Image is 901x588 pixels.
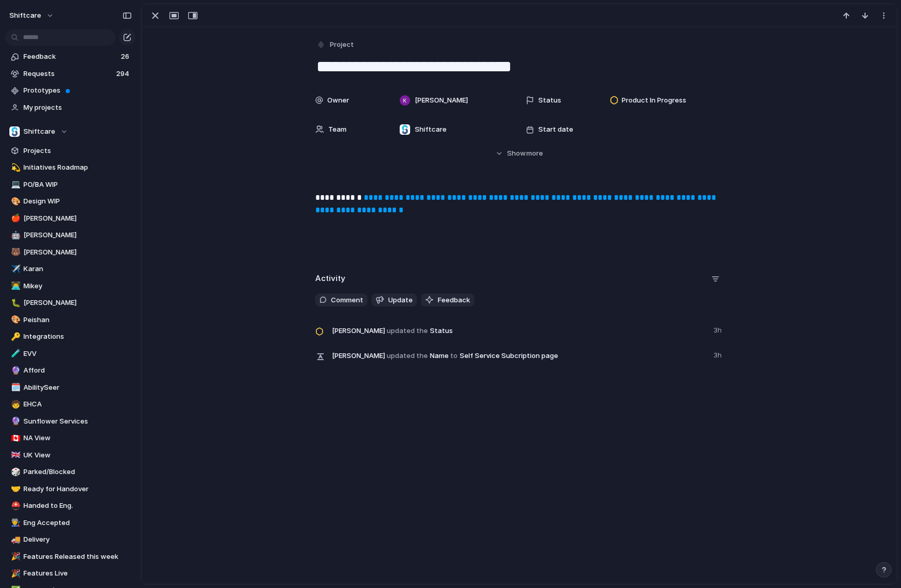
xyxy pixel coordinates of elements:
[11,415,18,427] div: 🔮
[9,433,20,443] button: 🇨🇦
[5,245,135,260] a: 🐻[PERSON_NAME]
[23,501,132,511] span: Handed to Eng.
[315,273,345,285] h2: Activity
[9,162,20,173] button: 💫
[9,298,20,308] button: 🐛
[5,83,135,98] a: Prototypes
[5,124,135,139] button: Shiftcare
[23,247,132,258] span: [PERSON_NAME]
[11,500,18,512] div: ⛑️
[11,432,18,444] div: 🇨🇦
[23,180,132,190] span: PO/BA WIP
[5,549,135,565] div: 🎉Features Released this week
[5,448,135,463] a: 🇬🇧UK View
[5,160,135,175] a: 💫Initiatives Roadmap
[9,264,20,274] button: ✈️
[622,95,686,106] span: Product In Progress
[9,534,20,545] button: 🚚
[23,399,132,410] span: EHCA
[5,227,135,243] a: 🤖[PERSON_NAME]
[5,430,135,446] div: 🇨🇦NA View
[388,295,413,305] span: Update
[23,315,132,325] span: Peishan
[23,126,55,137] span: Shiftcare
[5,194,135,209] a: 🎨Design WIP
[315,293,367,307] button: Comment
[23,230,132,240] span: [PERSON_NAME]
[314,37,357,53] button: Project
[713,348,724,361] span: 3h
[23,534,132,545] span: Delivery
[332,351,385,361] span: [PERSON_NAME]
[23,196,132,207] span: Design WIP
[23,213,132,224] span: [PERSON_NAME]
[11,314,18,326] div: 🎨
[5,278,135,294] div: 👨‍💻Mikey
[332,323,707,338] span: Status
[5,49,135,65] a: Feedback26
[23,467,132,477] span: Parked/Blocked
[5,363,135,378] div: 🔮Afford
[23,349,132,359] span: EVV
[5,211,135,226] div: 🍎[PERSON_NAME]
[11,331,18,343] div: 🔑
[9,467,20,477] button: 🎲
[11,517,18,529] div: 👨‍🏭
[23,146,132,156] span: Projects
[9,247,20,258] button: 🐻
[116,69,131,79] span: 294
[387,351,428,361] span: updated the
[11,568,18,580] div: 🎉
[9,416,20,427] button: 🔮
[23,103,132,113] span: My projects
[23,52,118,62] span: Feedback
[9,180,20,190] button: 💻
[23,264,132,274] span: Karan
[23,162,132,173] span: Initiatives Roadmap
[11,365,18,377] div: 🔮
[9,399,20,410] button: 🧒
[11,297,18,309] div: 🐛
[5,397,135,412] a: 🧒EHCA
[5,532,135,547] div: 🚚Delivery
[330,40,354,50] span: Project
[11,466,18,478] div: 🎲
[5,566,135,581] div: 🎉Features Live
[538,124,573,135] span: Start date
[5,464,135,480] div: 🎲Parked/Blocked
[9,501,20,511] button: ⛑️
[5,346,135,362] div: 🧪EVV
[23,281,132,291] span: Mikey
[11,263,18,275] div: ✈️
[11,229,18,241] div: 🤖
[11,399,18,411] div: 🧒
[507,148,526,159] span: Show
[5,261,135,277] div: ✈️Karan
[9,552,20,562] button: 🎉
[5,515,135,531] a: 👨‍🏭Eng Accepted
[11,449,18,461] div: 🇬🇧
[450,351,458,361] span: to
[121,52,131,62] span: 26
[11,348,18,360] div: 🧪
[5,380,135,395] a: 🗓️AbilitySeer
[9,230,20,240] button: 🤖
[9,315,20,325] button: 🎨
[9,382,20,393] button: 🗓️
[9,568,20,579] button: 🎉
[9,349,20,359] button: 🧪
[9,10,41,21] span: shiftcare
[526,148,543,159] span: more
[23,416,132,427] span: Sunflower Services
[5,177,135,193] a: 💻PO/BA WIP
[331,295,363,305] span: Comment
[9,213,20,224] button: 🍎
[328,124,347,135] span: Team
[23,518,132,528] span: Eng Accepted
[23,298,132,308] span: [PERSON_NAME]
